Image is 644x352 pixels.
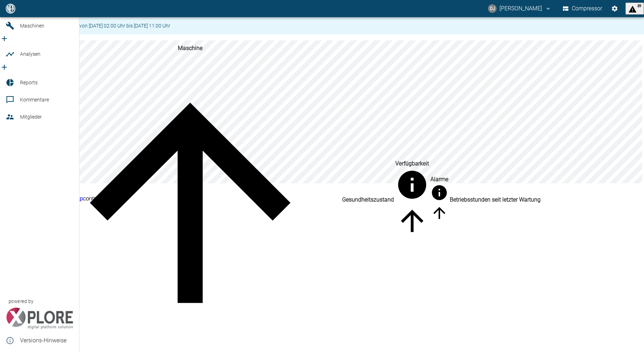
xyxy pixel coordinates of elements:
[20,336,73,345] span: Versions-Hinweise
[487,2,552,15] button: david.jasper@nea-x.de
[9,298,33,305] span: powered by
[395,159,429,204] div: berechnet für die letzten 7 Tage
[20,97,49,103] span: Kommentare
[6,308,73,329] img: Xplore Logo
[625,3,644,15] button: displayAlerts
[488,4,497,13] div: DJ
[20,114,42,120] span: Mitglieder
[38,19,170,32] div: Wartungsarbeiten von [DATE] 02:00 Uhr bis [DATE] 11:00 Uhr
[20,23,44,29] span: Maschinen
[5,4,16,13] img: logo
[20,40,642,183] canvas: Map
[430,175,448,204] div: berechnet für die letzten 7 Tage
[20,80,38,85] span: Reports
[608,2,621,15] button: Einstellungen
[561,2,604,15] button: Compressor
[638,4,641,14] span: 89
[20,51,40,57] span: Analysen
